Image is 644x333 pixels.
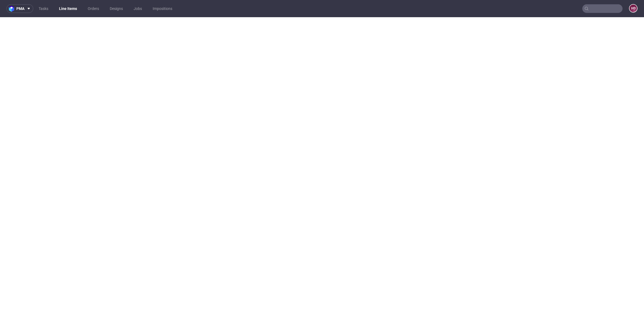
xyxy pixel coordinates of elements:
a: Line Items [56,4,80,13]
a: Tasks [35,4,52,13]
a: Orders [85,4,102,13]
span: pma [16,7,24,10]
a: Designs [107,4,126,13]
button: pma [6,4,33,13]
figcaption: HD [630,5,637,12]
a: Impositions [149,4,175,13]
img: logo [9,6,16,12]
a: Jobs [130,4,145,13]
